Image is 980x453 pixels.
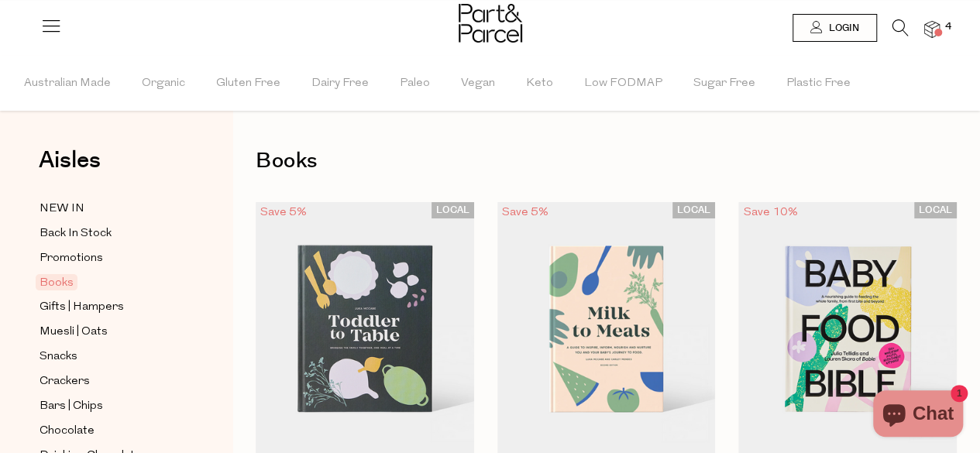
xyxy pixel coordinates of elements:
span: 4 [941,20,955,34]
span: Muesli | Oats [40,323,108,341]
span: Dairy Free [311,57,369,111]
span: Low FODMAP [584,57,662,111]
a: Snacks [40,347,181,366]
span: Snacks [40,348,77,366]
inbox-online-store-chat: Shopify online store chat [868,390,968,441]
span: LOCAL [672,202,715,218]
span: Promotions [40,249,103,268]
a: 4 [924,21,940,37]
a: Bars | Chips [40,396,181,416]
div: Save 5% [497,202,553,223]
span: Books [36,274,77,290]
a: Gifts | Hampers [40,297,181,317]
span: Vegan [461,57,495,111]
span: LOCAL [914,202,957,218]
div: Save 10% [738,202,802,223]
div: Save 5% [256,202,311,223]
span: Gluten Free [216,57,280,111]
img: Part&Parcel [459,4,522,43]
span: Sugar Free [693,57,755,111]
h1: Books [256,143,957,179]
a: Muesli | Oats [40,322,181,341]
span: Bars | Chips [40,397,103,416]
span: Chocolate [40,422,95,441]
span: Organic [142,57,185,111]
span: LOCAL [432,202,474,218]
a: Promotions [40,249,181,268]
span: Keto [526,57,553,111]
a: Crackers [40,372,181,391]
span: Login [825,22,859,35]
span: Gifts | Hampers [40,298,124,317]
span: Paleo [400,57,430,111]
span: Aisles [39,143,101,177]
span: Plastic Free [786,57,851,111]
a: Back In Stock [40,224,181,243]
span: Back In Stock [40,225,112,243]
span: NEW IN [40,200,84,218]
a: Books [40,273,181,292]
span: Australian Made [24,57,111,111]
span: Crackers [40,372,90,391]
a: Aisles [39,149,101,187]
a: NEW IN [40,199,181,218]
a: Login [793,14,877,42]
a: Chocolate [40,421,181,441]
